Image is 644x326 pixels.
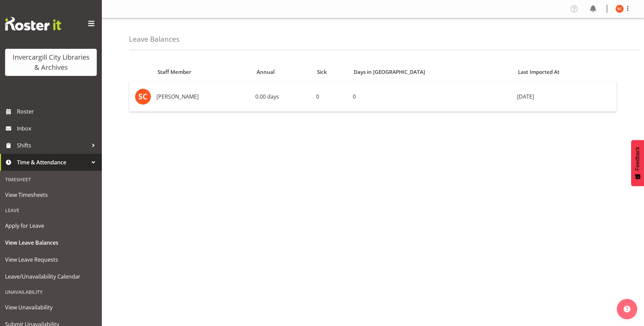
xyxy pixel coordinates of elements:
div: Invercargill City Libraries & Archives [12,52,90,73]
span: View Timesheets [5,190,97,200]
span: 0.00 days [255,93,279,100]
span: Last Imported At [518,68,559,76]
span: 0 [353,93,356,100]
img: Rosterit website logo [5,17,61,30]
a: Apply for Leave [2,217,100,234]
div: Leave [2,203,100,217]
img: serena-casey11690.jpg [615,5,624,13]
td: [PERSON_NAME] [154,82,253,111]
span: Time & Attendance [17,157,88,167]
a: View Leave Requests [2,251,100,268]
img: serena-casey11690.jpg [135,88,151,105]
span: View Leave Requests [5,254,97,265]
h4: Leave Balances [129,35,180,43]
div: Unavailability [2,285,100,299]
span: View Unavailability [5,302,97,312]
span: Staff Member [158,68,191,76]
span: Feedback [634,147,641,170]
span: [DATE] [517,93,534,100]
span: Sick [317,68,327,76]
span: Shifts [17,140,88,150]
span: Leave/Unavailability Calendar [5,271,97,282]
a: View Unavailability [2,299,100,316]
span: Apply for Leave [5,221,97,231]
a: Leave/Unavailability Calendar [2,268,100,285]
a: View Timesheets [2,186,100,203]
span: 0 [316,93,319,100]
div: Timesheet [2,172,100,186]
span: View Leave Balances [5,238,97,248]
button: Feedback - Show survey [631,140,644,186]
img: help-xxl-2.png [624,306,630,312]
span: Roster [17,106,98,117]
span: Days in [GEOGRAPHIC_DATA] [354,68,425,76]
span: Annual [257,68,275,76]
span: Inbox [17,123,98,134]
a: View Leave Balances [2,234,100,251]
